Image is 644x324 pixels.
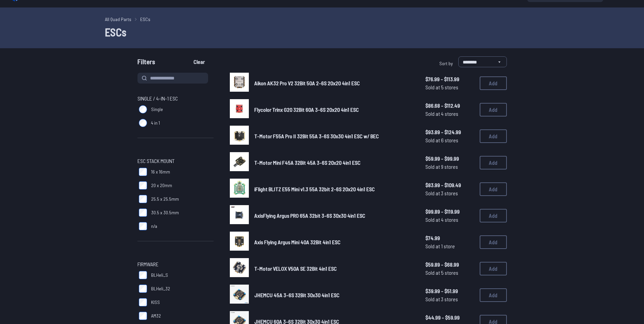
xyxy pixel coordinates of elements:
[137,260,159,268] span: Firmware
[230,232,249,253] a: image
[139,209,147,217] input: 30.5 x 30.5mm
[230,126,249,145] img: image
[425,83,474,91] span: Sold at 5 stores
[230,258,249,279] a: image
[254,238,415,246] a: Axis Flying Argus Mini 40A 32Bit 4in1 ESC
[151,182,172,189] span: 20 x 20mm
[254,291,415,299] a: JHEMCU 45A 3-6S 32Bit 30x30 4in1 ESC
[230,232,249,251] img: image
[254,106,415,114] a: Flycolor Trinx G20 32Bit 60A 3-6S 20x20 4in1 ESC
[425,260,474,269] span: $59.89 - $68.99
[230,152,249,171] img: image
[254,212,415,220] a: AxisFlying Argus PRO 65A 32bit 3-6S 30x30 4in1 ESC
[425,242,474,250] span: Sold at 1 store
[140,16,150,23] a: ESCs
[425,287,474,295] span: $39.99 - $51.99
[425,216,474,224] span: Sold at 4 stores
[458,56,507,67] select: Sort by
[139,105,147,113] input: Single
[137,94,178,103] span: Single / 4-in-1 ESC
[425,181,474,189] span: $83.99 - $109.49
[254,212,365,219] span: AxisFlying Argus PRO 65A 32bit 3-6S 30x30 4in1 ESC
[480,235,507,249] button: Add
[151,168,170,175] span: 16 x 16mm
[425,189,474,197] span: Sold at 3 stores
[105,16,131,23] a: All Quad Parts
[254,132,415,140] a: T-Motor F55A Pro II 32Bit 55A 3-6S 30x30 4in1 ESC w/ BEC
[230,285,249,304] img: image
[480,262,507,275] button: Add
[230,205,249,224] img: image
[254,186,375,192] span: iFlight BLITZ E55 Mini v1.3 55A 32bit 2-6S 20x20 4in1 ESC
[151,312,161,319] span: AM32
[230,179,249,198] img: image
[151,272,168,278] span: BLHeli_S
[151,196,179,202] span: 25.5 x 25.5mm
[254,159,361,166] span: T-Motor Mini F45A 32Bit 45A 3-6S 20x20 4in1 ESC
[151,209,179,216] span: 30.5 x 30.5mm
[480,182,507,196] button: Add
[137,56,155,70] span: Filters
[139,222,147,230] input: n/a
[230,205,249,226] a: image
[425,102,474,110] span: $86.68 - $112.49
[230,152,249,173] a: image
[254,185,415,193] a: iFlight BLITZ E55 Mini v1.3 55A 32bit 2-6S 20x20 4in1 ESC
[425,110,474,118] span: Sold at 4 stores
[230,179,249,200] a: image
[425,313,474,322] span: $44.99 - $59.99
[139,168,147,176] input: 16 x 16mm
[480,209,507,222] button: Add
[254,292,339,298] span: JHEMCU 45A 3-6S 32Bit 30x30 4in1 ESC
[480,288,507,302] button: Add
[139,298,147,306] input: KISS
[139,271,147,279] input: BLHeli_S
[151,120,160,126] span: 4 in 1
[137,157,174,165] span: ESC Stack Mount
[480,129,507,143] button: Add
[254,239,341,245] span: Axis Flying Argus Mini 40A 32Bit 4in1 ESC
[139,312,147,320] input: AM32
[425,136,474,144] span: Sold at 6 stores
[254,106,359,113] span: Flycolor Trinx G20 32Bit 60A 3-6S 20x20 4in1 ESC
[230,258,249,277] img: image
[254,80,360,86] span: Aikon AK32 Pro V2 32Bit 50A 2-6S 20x20 4in1 ESC
[425,128,474,136] span: $93.89 - $124.99
[151,223,157,230] span: n/a
[254,265,415,273] a: T-Motor VELOX V50A SE 32Bit 4in1 ESC
[425,295,474,303] span: Sold at 3 stores
[425,75,474,83] span: $76.99 - $113.99
[425,269,474,277] span: Sold at 5 stores
[151,106,163,113] span: Single
[230,99,249,120] a: image
[254,159,415,167] a: T-Motor Mini F45A 32Bit 45A 3-6S 20x20 4in1 ESC
[151,285,170,292] span: BLHeli_32
[480,156,507,169] button: Add
[230,99,249,118] img: image
[254,133,379,139] span: T-Motor F55A Pro II 32Bit 55A 3-6S 30x30 4in1 ESC w/ BEC
[151,299,160,306] span: KISS
[425,163,474,171] span: Sold at 9 stores
[139,119,147,127] input: 4 in 1
[254,265,337,272] span: T-Motor VELOX V50A SE 32Bit 4in1 ESC
[139,285,147,293] input: BLHeli_32
[425,155,474,163] span: $59.99 - $99.99
[230,73,249,92] img: image
[230,73,249,94] a: image
[139,181,147,190] input: 20 x 20mm
[230,285,249,306] a: image
[425,234,474,242] span: $74.99
[188,56,210,67] button: Clear
[480,103,507,116] button: Add
[105,24,539,40] h1: ESCs
[230,126,249,147] a: image
[254,79,415,87] a: Aikon AK32 Pro V2 32Bit 50A 2-6S 20x20 4in1 ESC
[425,208,474,216] span: $99.89 - $119.99
[480,76,507,90] button: Add
[439,60,453,66] span: Sort by
[139,195,147,203] input: 25.5 x 25.5mm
